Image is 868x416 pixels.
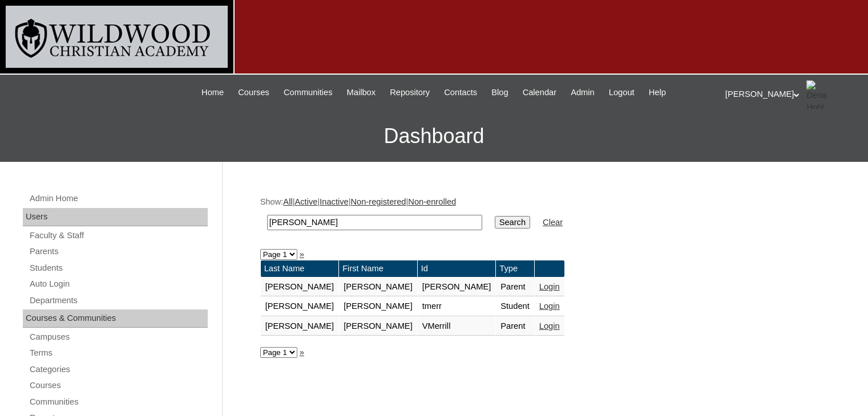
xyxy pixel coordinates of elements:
a: Faculty & Staff [29,229,208,243]
a: Active [294,197,317,206]
img: Dena Hohl [806,80,835,109]
a: Non-registered [351,197,406,206]
td: [PERSON_NAME] [339,317,417,336]
td: [PERSON_NAME] [418,278,496,297]
td: [PERSON_NAME] [261,297,339,316]
span: Help [649,86,666,99]
td: Student [496,297,534,316]
div: Show: | | | | [260,196,825,236]
a: Login [539,301,560,311]
a: Non-enrolled [408,197,456,206]
td: First Name [339,260,417,277]
td: Last Name [261,260,339,277]
td: VMerrill [418,317,496,336]
span: Communities [284,86,333,99]
td: Parent [496,278,534,297]
div: Courses & Communities [23,309,208,328]
div: Users [23,208,208,226]
span: Contacts [444,86,477,99]
a: Admin Home [29,191,208,206]
td: [PERSON_NAME] [261,317,339,336]
span: Admin [571,86,595,99]
a: Home [196,86,229,99]
a: Inactive [320,197,349,206]
a: Communities [278,86,338,99]
td: Parent [496,317,534,336]
a: Departments [29,293,208,308]
span: Calendar [523,86,556,99]
a: Mailbox [341,86,382,99]
td: Id [418,260,496,277]
td: tmerr [418,297,496,316]
a: Campuses [29,330,208,344]
td: Type [496,260,534,277]
a: Logout [603,86,640,99]
input: Search [495,216,530,229]
a: Categories [29,362,208,377]
a: All [283,197,292,206]
a: Login [539,321,560,331]
a: » [300,348,304,357]
a: Courses [29,378,208,393]
a: Clear [543,218,563,227]
a: Parents [29,244,208,259]
input: Search [267,215,482,230]
a: » [300,250,304,259]
a: Blog [486,86,514,99]
a: Help [643,86,672,99]
a: Repository [384,86,435,99]
a: Admin [565,86,600,99]
a: Contacts [438,86,483,99]
a: Login [539,282,560,291]
a: Calendar [517,86,562,99]
a: Students [29,261,208,275]
span: Courses [238,86,269,99]
img: logo-white.png [6,6,228,68]
a: Courses [232,86,275,99]
span: Logout [609,86,635,99]
span: Repository [390,86,430,99]
td: [PERSON_NAME] [339,297,417,316]
a: Terms [29,346,208,360]
span: Home [201,86,224,99]
h3: Dashboard [6,111,862,162]
span: Blog [491,86,508,99]
div: [PERSON_NAME] [725,80,857,109]
a: Auto Login [29,277,208,291]
td: [PERSON_NAME] [261,278,339,297]
a: Communities [29,395,208,409]
td: [PERSON_NAME] [339,278,417,297]
span: Mailbox [347,86,376,99]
